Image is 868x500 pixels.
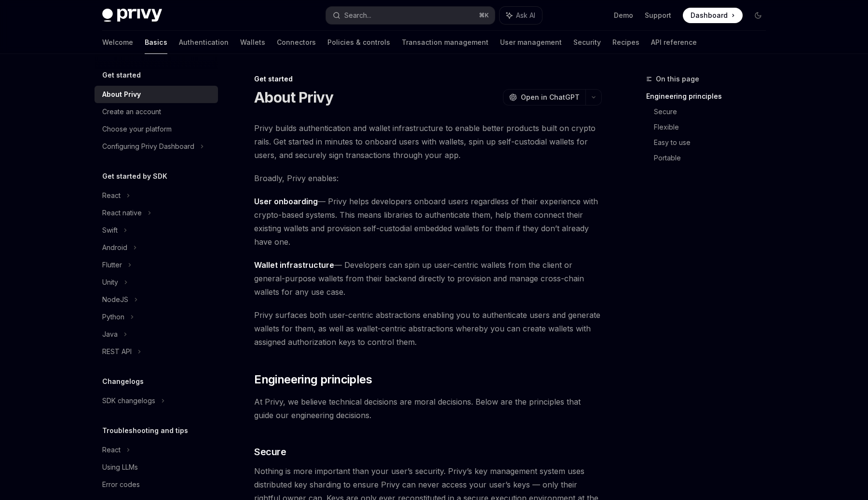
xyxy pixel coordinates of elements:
[254,121,602,162] span: Privy builds authentication and wallet infrastructure to enable better products built on crypto r...
[612,31,639,54] a: Recipes
[654,119,773,135] a: Flexible
[102,479,140,490] div: Error codes
[691,11,728,20] span: Dashboard
[344,10,371,21] div: Search...
[479,12,489,19] span: ⌘ K
[254,89,333,106] h1: About Privy
[102,461,138,473] div: Using LLMs
[327,31,390,54] a: Policies & controls
[254,260,334,270] strong: Wallet infrastructure
[102,329,118,340] div: Java
[614,11,633,20] a: Demo
[102,141,194,152] div: Configuring Privy Dashboard
[646,89,773,104] a: Engineering principles
[102,224,118,236] div: Swift
[254,195,602,249] span: — Privy helps developers onboard users regardless of their experience with crypto-based systems. ...
[95,120,218,138] a: Choose your platform
[254,308,602,349] span: Privy surfaces both user-centric abstractions enabling you to authenticate users and generate wal...
[573,31,601,54] a: Security
[102,106,161,118] div: Create an account
[402,31,488,54] a: Transaction management
[102,294,128,305] div: NodeJS
[95,103,218,120] a: Create an account
[102,31,133,54] a: Welcome
[654,150,773,166] a: Portable
[654,104,773,119] a: Secure
[145,31,167,54] a: Basics
[102,376,144,387] h5: Changelogs
[254,171,602,185] span: Broadly, Privy enables:
[102,346,132,357] div: REST API
[503,89,585,105] button: Open in ChatGPT
[102,425,188,436] h5: Troubleshooting and tips
[500,7,542,24] button: Ask AI
[651,31,697,54] a: API reference
[95,86,218,103] a: About Privy
[254,445,286,459] span: Secure
[254,197,318,206] strong: User onboarding
[102,89,141,100] div: About Privy
[102,69,141,81] h5: Get started
[656,73,699,85] span: On this page
[516,11,535,20] span: Ask AI
[521,92,580,102] span: Open in ChatGPT
[102,444,121,456] div: React
[254,395,602,422] span: At Privy, we believe technical decisions are moral decisions. Below are the principles that guide...
[750,8,766,23] button: Toggle dark mode
[102,9,162,22] img: dark logo
[102,207,142,219] div: React native
[102,276,118,288] div: Unity
[179,31,229,54] a: Authentication
[654,135,773,150] a: Easy to use
[102,311,124,323] div: Python
[102,395,155,407] div: SDK changelogs
[326,7,495,24] button: Search...⌘K
[500,31,562,54] a: User management
[683,8,743,23] a: Dashboard
[102,259,122,271] div: Flutter
[95,476,218,493] a: Error codes
[254,372,372,387] span: Engineering principles
[102,171,167,182] h5: Get started by SDK
[102,242,127,253] div: Android
[102,190,121,201] div: React
[240,31,265,54] a: Wallets
[102,123,172,135] div: Choose your platform
[277,31,316,54] a: Connectors
[254,258,602,299] span: — Developers can spin up user-centric wallets from the client or general-purpose wallets from the...
[254,74,602,84] div: Get started
[95,459,218,476] a: Using LLMs
[645,11,671,20] a: Support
